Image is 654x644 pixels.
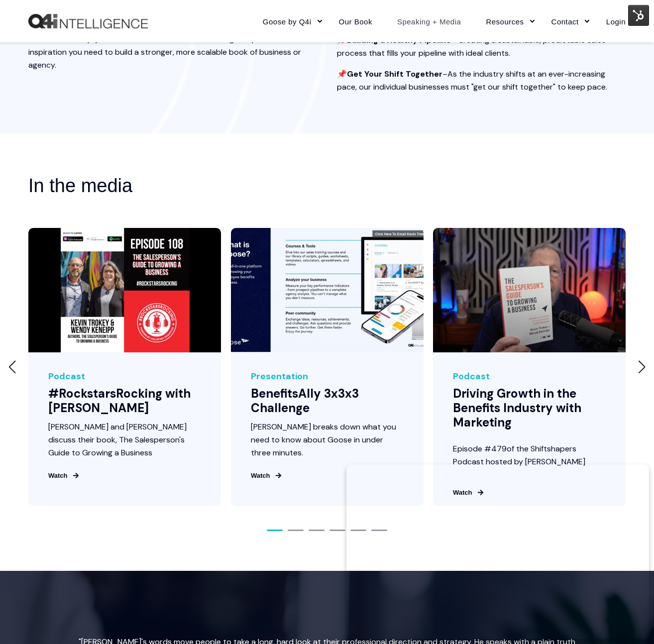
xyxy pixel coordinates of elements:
[433,228,626,506] a: 3 / 6
[28,228,221,506] a: 1 / 6
[267,530,283,531] span: Go to slide 1
[288,530,304,531] span: Go to slide 2
[337,68,626,94] p: 📌 –
[28,14,148,29] a: Back to Home
[309,530,325,531] span: Go to slide 3
[231,228,424,506] a: 2 / 6
[347,69,442,79] strong: Get Your Shift Together
[28,33,317,72] p: Our sessions help you break free from outdated thinking and provide the inspiration you need to b...
[346,464,649,639] iframe: Popup CTA
[638,360,646,373] div: Next slide
[337,34,626,60] p: 📌 – Creating a sustainable, predictable sales process that fills your pipeline with ideal clients.
[28,14,148,29] img: Q4intelligence, LLC logo
[8,360,16,373] div: Previous slide
[337,69,607,92] span: As the industry shifts at an ever-increasing pace, our individual businesses must "get our shift ...
[329,530,345,531] span: Go to slide 4
[628,5,649,26] img: HubSpot Tools Menu Toggle
[28,173,362,198] h2: In the media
